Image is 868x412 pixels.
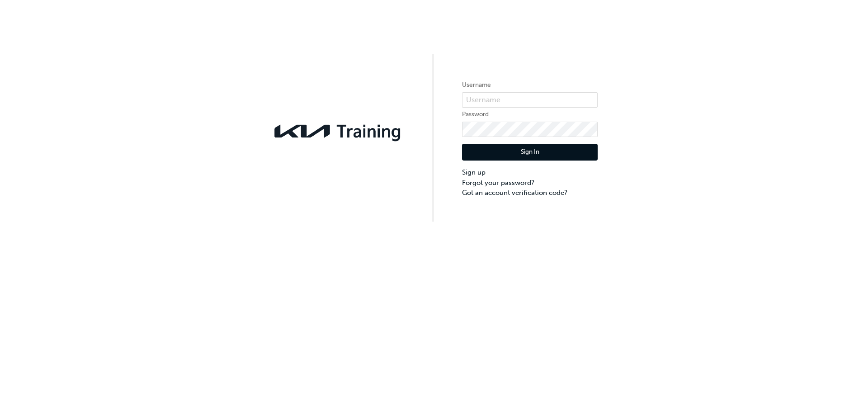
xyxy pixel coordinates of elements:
label: Username [462,80,598,90]
a: Got an account verification code? [462,188,598,198]
img: kia-training [270,119,406,143]
label: Password [462,109,598,120]
a: Forgot your password? [462,178,598,188]
button: Sign In [462,144,598,161]
input: Username [462,92,598,108]
a: Sign up [462,167,598,178]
